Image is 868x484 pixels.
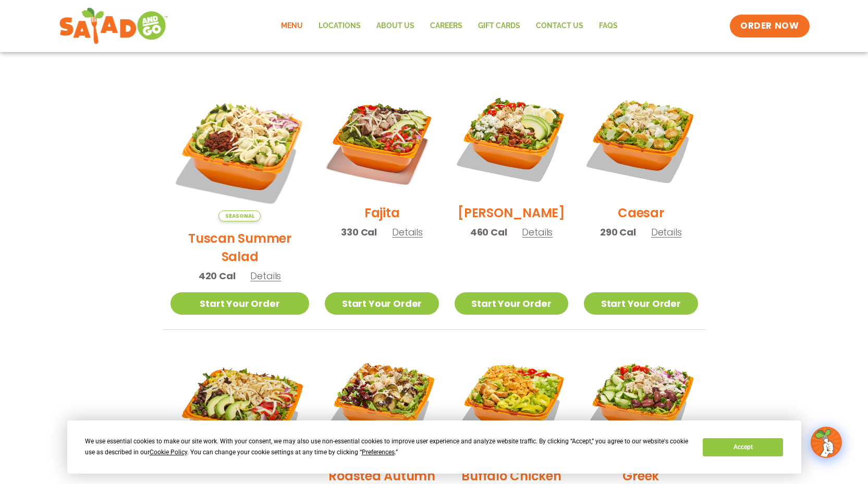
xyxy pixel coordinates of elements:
a: GIFT CARDS [470,14,528,38]
a: Start Your Order [455,292,568,315]
span: ORDER NOW [740,20,799,32]
h2: Tuscan Summer Salad [170,229,310,266]
a: Contact Us [528,14,591,38]
span: 330 Cal [341,225,377,239]
a: About Us [369,14,422,38]
span: 420 Cal [199,269,236,283]
img: Product photo for Roasted Autumn Salad [325,345,438,459]
span: 460 Cal [470,225,507,239]
div: Cookie Consent Prompt [67,420,801,474]
img: Product photo for Fajita Salad [325,82,438,196]
span: Preferences [362,449,395,456]
img: new-SAG-logo-768×292 [59,5,169,47]
span: Details [522,226,553,239]
div: We use essential cookies to make our site work. With your consent, we may also use non-essential ... [85,436,690,458]
a: Careers [422,14,470,38]
span: Seasonal [218,210,261,221]
img: wpChatIcon [812,428,841,457]
a: Start Your Order [584,292,698,315]
span: Cookie Policy [150,449,187,456]
h2: [PERSON_NAME] [458,204,565,222]
a: FAQs [591,14,626,38]
h2: Caesar [618,204,664,222]
img: Product photo for Buffalo Chicken Salad [455,345,568,459]
nav: Menu [273,14,626,38]
a: Start Your Order [325,292,438,315]
img: Product photo for Caesar Salad [584,82,698,196]
a: Locations [311,14,369,38]
h2: Fajita [364,204,400,222]
button: Accept [703,438,783,456]
img: Product photo for Greek Salad [584,345,698,459]
a: Menu [273,14,311,38]
img: Product photo for Tuscan Summer Salad [170,82,310,221]
span: Details [651,226,682,239]
span: Details [392,226,423,239]
span: 290 Cal [600,225,636,239]
img: Product photo for Cobb Salad [455,82,568,196]
a: ORDER NOW [730,15,809,38]
span: Details [250,269,281,282]
a: Start Your Order [170,292,310,315]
